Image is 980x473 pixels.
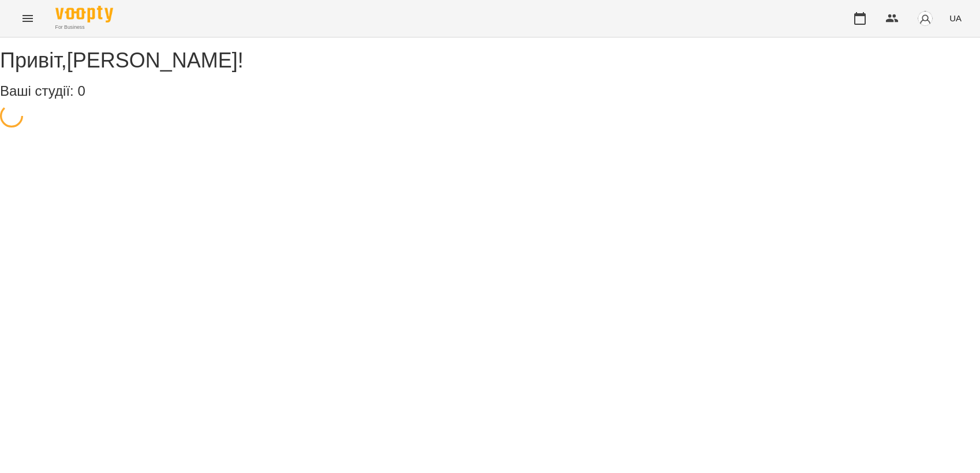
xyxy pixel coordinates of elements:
[77,83,85,99] span: 0
[55,24,113,31] span: For Business
[917,10,933,27] img: avatar_s.png
[14,5,42,32] button: Menu
[945,7,966,29] button: UA
[949,12,962,24] span: UA
[55,6,113,22] img: Voopty Logo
